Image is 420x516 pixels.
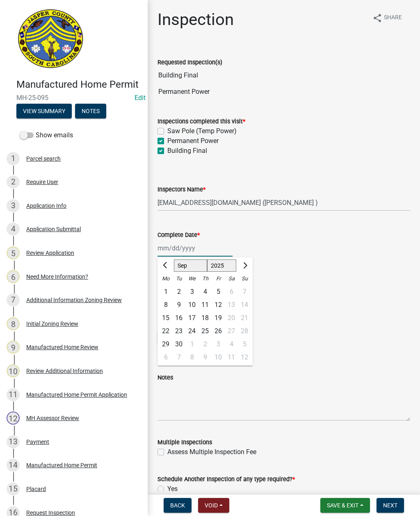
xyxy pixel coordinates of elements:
div: Placard [26,486,46,492]
label: Requested Inspection(s) [157,60,222,66]
h4: Manufactured Home Permit [16,79,141,91]
wm-modal-confirm: Edit Application Number [135,94,146,102]
div: 2 [172,285,185,298]
label: Permanent Power [167,136,219,146]
button: Previous month [161,259,171,272]
div: Monday, September 22, 2025 [159,325,172,338]
div: Friday, October 10, 2025 [212,351,225,364]
div: Initial Zoning Review [26,321,78,327]
div: Fr [212,272,225,285]
div: Monday, September 29, 2025 [159,338,172,351]
div: Tuesday, September 2, 2025 [172,285,185,298]
div: Require User [26,179,58,185]
div: Thursday, October 9, 2025 [199,351,212,364]
div: 26 [212,325,225,338]
select: Select year [207,259,237,272]
button: shareShare [366,10,409,26]
label: Inspectors Name [157,187,205,193]
div: Friday, September 26, 2025 [212,325,225,338]
div: 12 [7,411,20,425]
div: 29 [159,338,172,351]
button: Void [198,498,229,513]
div: Tuesday, September 9, 2025 [172,298,185,311]
div: Wednesday, September 17, 2025 [185,311,199,325]
div: 17 [185,311,199,325]
div: Additional Information Zoning Review [26,297,122,303]
button: Next [377,498,404,513]
button: View Summary [16,104,72,118]
label: Complete Date [157,232,200,238]
div: Tuesday, September 16, 2025 [172,311,185,325]
div: Tuesday, September 30, 2025 [172,338,185,351]
span: Share [384,13,402,23]
div: Mo [159,272,172,285]
label: Saw Pole (Temp Power) [167,126,237,136]
div: 10 [212,351,225,364]
label: Notes [157,375,173,381]
div: Friday, October 3, 2025 [212,338,225,351]
div: Monday, September 15, 2025 [159,311,172,325]
img: Jasper County, South Carolina [16,9,85,70]
div: 5 [7,246,20,259]
div: Application Submittal [26,226,81,232]
div: Thursday, September 4, 2025 [199,285,212,298]
div: MH Assessor Review [26,415,79,421]
div: 2 [7,175,20,189]
div: Manufactured Home Permit [26,462,97,468]
span: Next [383,502,397,509]
div: Tu [172,272,185,285]
div: 9 [199,351,212,364]
span: Save & Exit [327,502,358,509]
label: Building Final [167,146,207,156]
div: 9 [7,341,20,354]
a: Edit [135,94,146,102]
span: Back [170,502,185,509]
div: 15 [159,311,172,325]
div: 10 [7,364,20,377]
div: 1 [7,152,20,165]
label: Schedule Another Inspection of any type required? [157,477,295,482]
button: Next month [240,259,249,272]
div: 6 [159,351,172,364]
div: 4 [7,223,20,236]
wm-modal-confirm: Summary [16,108,72,115]
div: 24 [185,325,199,338]
div: 8 [7,317,20,330]
label: Inspections completed this visit [157,119,245,125]
div: Manufactured Home Review [26,344,98,350]
div: Tuesday, October 7, 2025 [172,351,185,364]
div: 9 [172,298,185,311]
div: 23 [172,325,185,338]
div: 30 [172,338,185,351]
button: Notes [75,104,106,118]
div: 19 [212,311,225,325]
div: 3 [212,338,225,351]
div: Wednesday, September 10, 2025 [185,298,199,311]
div: Parcel search [26,156,61,161]
div: 7 [172,351,185,364]
button: Save & Exit [320,498,370,513]
div: We [185,272,199,285]
div: 6 [7,270,20,283]
select: Select month [174,259,207,272]
input: mm/dd/yyyy [157,240,233,257]
div: 14 [7,459,20,472]
div: Review Additional Information [26,368,103,374]
div: 13 [7,435,20,448]
span: MH-25-095 [16,94,131,102]
div: 7 [7,293,20,307]
button: Back [164,498,192,513]
div: 18 [199,311,212,325]
div: Thursday, October 2, 2025 [199,338,212,351]
div: 16 [172,311,185,325]
label: Show emails [20,130,73,140]
div: Thursday, September 18, 2025 [199,311,212,325]
div: 1 [159,285,172,298]
div: Friday, September 5, 2025 [212,285,225,298]
span: Void [205,502,218,509]
label: Yes [167,484,178,494]
div: Thursday, September 25, 2025 [199,325,212,338]
div: Monday, September 1, 2025 [159,285,172,298]
div: 11 [199,298,212,311]
div: Review Application [26,250,74,256]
